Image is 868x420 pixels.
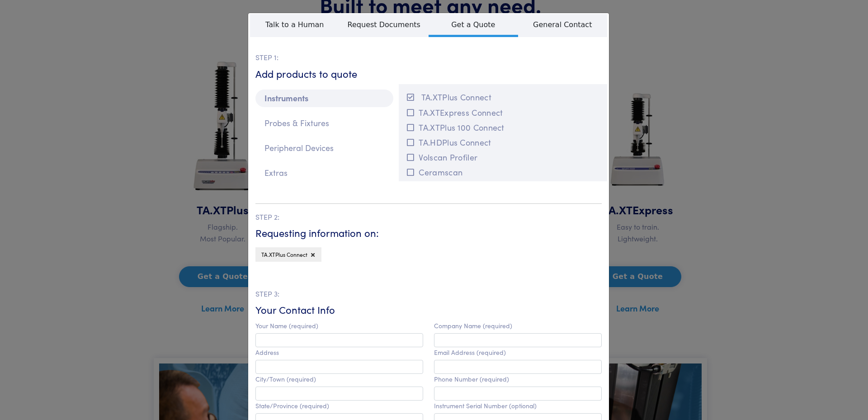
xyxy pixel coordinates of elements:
[255,114,393,132] p: Probes & Fixtures
[250,14,340,35] span: Talk to a Human
[434,322,512,330] label: Company Name (required)
[255,288,602,300] p: STEP 3:
[255,226,602,240] h6: Requesting information on:
[255,67,602,81] h6: Add products to quote
[404,90,602,104] button: TA.XTPlus Connect
[429,14,518,37] span: Get a Quote
[434,402,537,410] label: Instrument Serial Number (optional)
[404,150,602,165] button: Volscan Profiler
[340,14,429,35] span: Request Documents
[404,105,602,120] button: TA.XTExpress Connect
[518,14,608,35] span: General Contact
[261,250,307,258] span: TA.XTPlus Connect
[255,349,279,356] label: Address
[404,165,602,179] button: Ceramscan
[404,135,602,150] button: TA.HDPlus Connect
[255,139,393,157] p: Peripheral Devices
[255,90,393,107] p: Instruments
[255,375,316,383] label: City/Town (required)
[255,303,602,317] h6: Your Contact Info
[404,120,602,135] button: TA.XTPlus 100 Connect
[255,164,393,182] p: Extras
[434,375,509,383] label: Phone Number (required)
[255,52,602,63] p: STEP 1:
[255,322,318,330] label: Your Name (required)
[255,402,329,410] label: State/Province (required)
[434,349,506,356] label: Email Address (required)
[255,211,602,223] p: STEP 2:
